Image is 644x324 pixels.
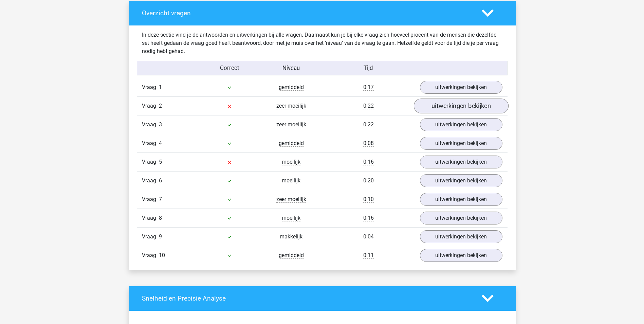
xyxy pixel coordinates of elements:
a: uitwerkingen bekijken [420,193,502,206]
span: zeer moeilijk [276,121,306,128]
span: 6 [159,177,162,184]
a: uitwerkingen bekijken [413,98,508,113]
span: 0:20 [363,177,374,184]
span: 0:22 [363,103,374,109]
span: Vraag [142,195,159,203]
span: 0:10 [363,196,374,203]
h4: Snelheid en Precisie Analyse [142,294,472,302]
span: 5 [159,159,162,165]
a: uitwerkingen bekijken [420,81,502,94]
span: Vraag [142,158,159,166]
a: uitwerkingen bekijken [420,156,502,168]
span: Vraag [142,233,159,241]
span: 0:16 [363,215,374,221]
span: 1 [159,84,162,90]
span: gemiddeld [279,252,304,259]
span: makkelijk [280,233,302,240]
a: uitwerkingen bekijken [420,212,502,224]
span: Vraag [142,121,159,129]
span: gemiddeld [279,140,304,147]
a: uitwerkingen bekijken [420,174,502,187]
a: uitwerkingen bekijken [420,118,502,131]
a: uitwerkingen bekijken [420,137,502,150]
span: 4 [159,140,162,146]
a: uitwerkingen bekijken [420,249,502,262]
span: gemiddeld [279,84,304,91]
span: Vraag [142,177,159,185]
span: Vraag [142,83,159,91]
span: 0:17 [363,84,374,91]
span: 0:22 [363,121,374,128]
span: 0:08 [363,140,374,147]
h4: Overzicht vragen [142,9,472,17]
a: uitwerkingen bekijken [420,230,502,243]
span: Vraag [142,139,159,147]
span: 8 [159,215,162,221]
span: Vraag [142,214,159,222]
div: Correct [199,64,260,72]
span: zeer moeilijk [276,103,306,109]
span: 9 [159,233,162,240]
span: 10 [159,252,165,258]
span: 0:04 [363,233,374,240]
span: Vraag [142,102,159,110]
span: moeilijk [282,215,300,221]
span: moeilijk [282,159,300,165]
span: 0:16 [363,159,374,165]
div: In deze sectie vind je de antwoorden en uitwerkingen bij alle vragen. Daarnaast kun je bij elke v... [137,31,508,55]
span: zeer moeilijk [276,196,306,203]
span: Vraag [142,251,159,259]
span: 7 [159,196,162,202]
span: 0:11 [363,252,374,259]
span: 2 [159,103,162,109]
div: Tijd [322,64,415,72]
span: moeilijk [282,177,300,184]
span: 3 [159,121,162,128]
div: Niveau [260,64,322,72]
